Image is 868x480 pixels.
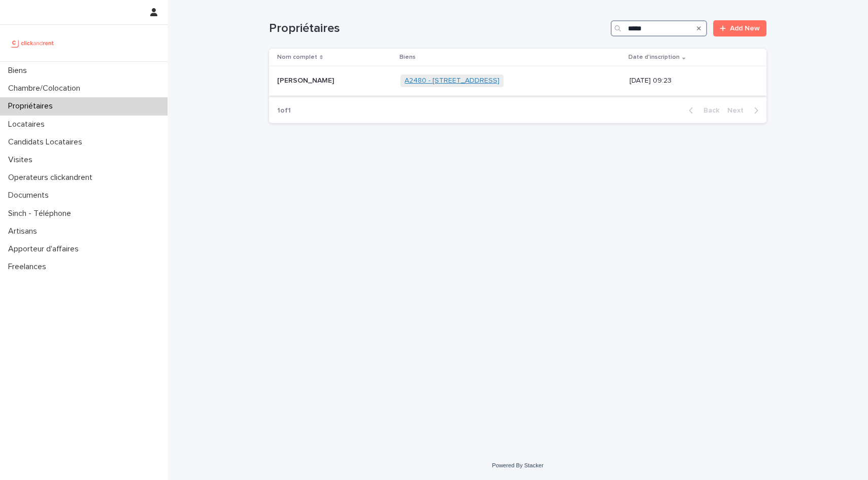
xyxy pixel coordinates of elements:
p: [PERSON_NAME] [277,75,336,85]
p: Biens [399,52,416,63]
p: Biens [4,66,35,76]
p: Nom complet [277,52,317,63]
button: Back [681,106,723,115]
p: Documents [4,191,57,200]
p: Propriétaires [4,101,61,111]
span: Add New [730,25,760,32]
p: Locataires [4,120,53,129]
tr: [PERSON_NAME][PERSON_NAME] A2480 - [STREET_ADDRESS] [DATE] 09:23 [269,66,766,96]
input: Search [611,20,707,36]
span: Back [697,107,719,114]
p: Chambre/Colocation [4,84,88,93]
p: [DATE] 09:23 [629,77,750,85]
a: Powered By Stacker [492,462,543,468]
p: Operateurs clickandrent [4,173,101,182]
a: A2480 - [STREET_ADDRESS] [405,77,499,85]
img: UCB0brd3T0yccxBKYDjQ [8,33,57,53]
button: Next [723,106,766,115]
h1: Propriétaires [269,21,607,36]
p: Candidats Locataires [4,137,90,147]
a: Add New [713,20,766,36]
p: Freelances [4,262,54,272]
p: Visites [4,155,41,165]
p: Sinch - Téléphone [4,209,79,218]
span: Next [727,107,750,114]
p: Apporteur d'affaires [4,244,87,254]
p: 1 of 1 [269,98,299,123]
p: Artisans [4,227,45,236]
p: Date d'inscription [628,52,680,63]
